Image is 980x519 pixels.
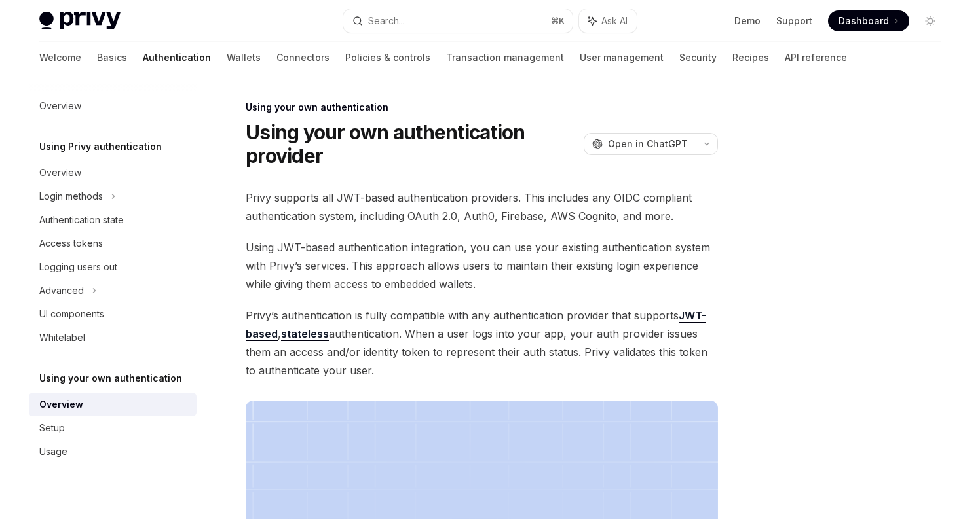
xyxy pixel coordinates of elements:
a: Demo [734,14,761,27]
div: Login methods [39,188,103,204]
div: Access tokens [39,236,103,251]
a: Policies & controls [345,42,430,73]
div: Authentication state [39,212,124,228]
h1: Using your own authentication provider [246,120,578,168]
a: Overview [29,161,197,185]
a: Access tokens [29,232,197,255]
button: Ask AI [579,9,637,33]
div: Using your own authentication [246,101,718,114]
a: Whitelabel [29,326,197,349]
a: Usage [29,440,197,463]
button: Open in ChatGPT [584,133,696,155]
div: Advanced [39,283,84,298]
h5: Using your own authentication [39,370,182,386]
a: UI components [29,302,197,326]
div: Usage [39,444,67,459]
a: Transaction management [446,42,564,73]
a: stateless [281,327,329,341]
div: Overview [39,165,81,181]
a: Wallets [227,42,261,73]
h5: Using Privy authentication [39,139,162,154]
button: Search...⌘K [343,9,573,33]
a: Connectors [276,42,330,73]
a: Overview [29,94,197,118]
div: Logging users out [39,259,117,275]
span: Ask AI [601,14,628,27]
div: Overview [39,397,83,412]
span: Dashboard [839,14,889,27]
div: Search... [368,13,405,29]
a: User management [580,42,664,73]
a: Authentication [143,42,211,73]
a: Security [679,42,717,73]
div: Setup [39,420,65,436]
a: Welcome [39,42,81,73]
a: Overview [29,393,197,416]
span: ⌘ K [551,16,565,26]
img: light logo [39,12,121,30]
a: Logging users out [29,255,197,279]
div: Whitelabel [39,330,85,346]
div: UI components [39,306,104,322]
button: Toggle dark mode [920,10,941,31]
a: Dashboard [828,10,909,31]
a: Basics [97,42,127,73]
a: API reference [785,42,847,73]
a: Recipes [732,42,769,73]
span: Privy supports all JWT-based authentication providers. This includes any OIDC compliant authentic... [246,188,718,225]
span: Open in ChatGPT [608,137,688,151]
span: Using JWT-based authentication integration, you can use your existing authentication system with ... [246,238,718,293]
span: Privy’s authentication is fully compatible with any authentication provider that supports , authe... [246,306,718,380]
a: Setup [29,416,197,440]
div: Overview [39,98,81,114]
a: Authentication state [29,208,197,232]
a: Support [776,14,812,27]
